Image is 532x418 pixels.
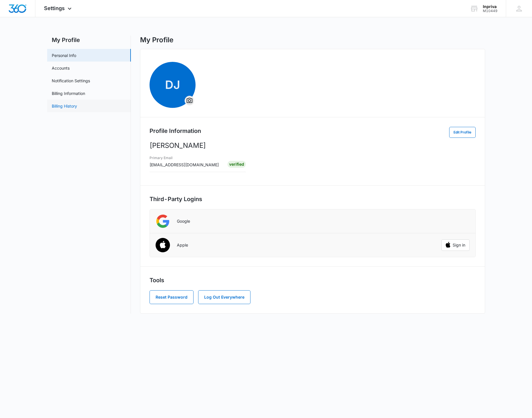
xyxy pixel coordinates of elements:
[150,127,201,135] h2: Profile Information
[177,219,190,224] p: Google
[177,243,188,248] p: Apple
[156,214,170,228] img: Google
[52,52,76,58] a: Personal Info
[140,36,173,44] h1: My Profile
[441,239,470,251] button: Sign in
[150,276,476,285] h2: Tools
[150,62,196,108] span: DJ
[44,5,65,11] span: Settings
[150,195,476,203] h2: Third-Party Logins
[52,103,77,109] a: Billing History
[439,215,472,228] iframe: Sign in with Google Button
[150,290,194,304] button: Reset Password
[483,9,497,13] div: account id
[198,290,250,304] button: Log Out Everywhere
[483,4,497,9] div: account name
[52,90,85,96] a: Billing Information
[47,36,131,44] h2: My Profile
[185,96,194,105] button: Overflow Menu
[150,140,476,151] p: [PERSON_NAME]
[441,215,470,228] div: Sign in with Google. Opens in new tab
[52,78,90,84] a: Notification Settings
[152,235,173,256] img: Apple
[150,62,196,108] span: DJOverflow Menu
[449,127,476,138] button: Edit Profile
[52,65,70,71] a: Accounts
[227,161,246,168] div: Verified
[150,162,219,167] span: [EMAIL_ADDRESS][DOMAIN_NAME]
[150,155,219,161] h3: Primary Email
